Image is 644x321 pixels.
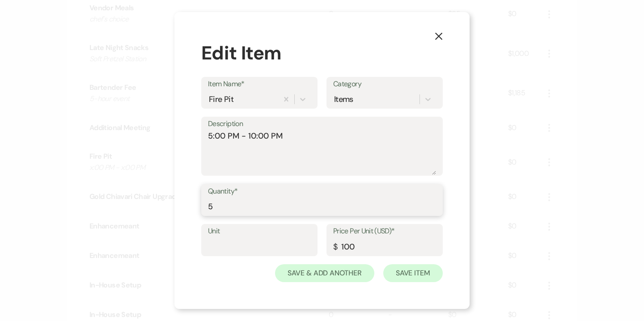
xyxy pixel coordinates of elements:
[333,241,337,253] div: $
[334,93,353,105] div: Items
[201,39,443,67] div: Edit Item
[333,78,436,91] label: Category
[383,264,443,282] button: Save Item
[209,93,233,105] div: Fire Pit
[208,185,436,198] label: Quantity*
[208,78,311,91] label: Item Name*
[333,225,436,238] label: Price Per Unit (USD)*
[208,118,436,131] label: Description
[275,264,374,282] button: Save & Add Another
[208,130,436,175] textarea: 5:00 PM - 10:00 PM
[208,225,311,238] label: Unit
